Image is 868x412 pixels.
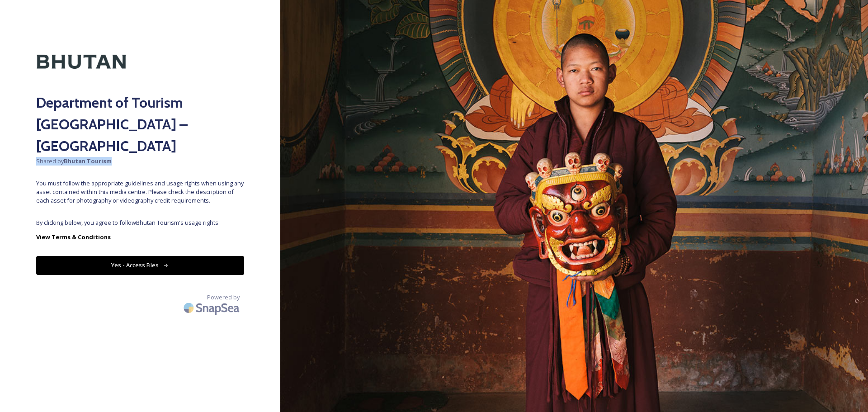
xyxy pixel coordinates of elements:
img: SnapSea Logo [181,297,244,318]
span: Powered by [207,293,240,302]
h2: Department of Tourism [GEOGRAPHIC_DATA] – [GEOGRAPHIC_DATA] [36,92,244,157]
span: By clicking below, you agree to follow Bhutan Tourism 's usage rights. [36,218,244,227]
strong: View Terms & Conditions [36,233,111,241]
a: View Terms & Conditions [36,232,244,242]
span: You must follow the appropriate guidelines and usage rights when using any asset contained within... [36,179,244,205]
span: Shared by [36,157,244,166]
strong: Bhutan Tourism [64,157,112,165]
img: Kingdom-of-Bhutan-Logo.png [36,36,127,87]
button: Yes - Access Files [36,256,244,275]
